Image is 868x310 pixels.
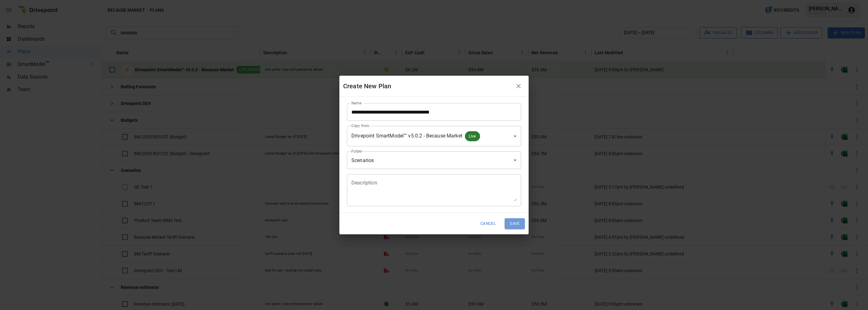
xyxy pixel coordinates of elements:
span: Live [465,132,480,140]
div: Scenarios [347,151,521,169]
label: Copy from [351,123,369,128]
div: Create New Plan [343,81,512,91]
label: Folder [351,149,362,154]
label: Name [351,100,361,106]
button: Save [505,218,525,229]
button: Cancel [476,218,500,229]
span: Drivepoint SmartModel™ v5.0.2 - Because Market [351,133,462,139]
